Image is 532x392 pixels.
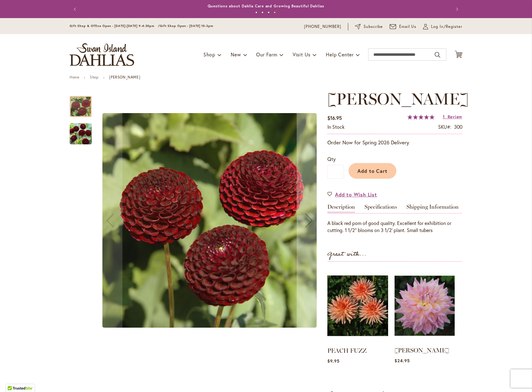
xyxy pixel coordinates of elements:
div: CROSSFIELD EBONY [70,117,92,144]
strong: Great with... [327,249,367,259]
button: Previous [70,3,82,15]
a: store logo [70,43,134,66]
a: Shop [90,75,98,79]
a: Add to Wish List [327,191,377,198]
img: CROSSFIELD EBONY [70,123,92,145]
span: Log In/Register [431,24,462,30]
div: CROSSFIELD EBONY [98,90,321,351]
button: 3 of 4 [268,11,270,13]
span: Add to Wish List [335,191,377,198]
a: 1 Review [443,114,462,120]
span: New [231,51,241,58]
span: $9.95 [327,358,340,364]
button: Next [297,90,321,351]
span: Qty [327,156,336,162]
span: In stock [327,124,345,130]
div: Product Images [98,90,349,351]
button: Add to Cart [349,163,396,179]
img: MINGUS PHILIP SR [395,268,455,343]
span: $16.95 [327,115,342,121]
strong: SKU [438,124,451,130]
span: Review [448,114,462,120]
a: Log In/Register [423,24,462,30]
div: CROSSFIELD EBONY [70,90,98,117]
a: [PERSON_NAME] [395,347,449,354]
div: CROSSFIELD EBONYCROSSFIELD EBONY [98,90,321,351]
a: Shipping Information [407,204,459,213]
span: Gift Shop & Office Open - [DATE]-[DATE] 9-4:30pm / [70,24,160,28]
span: [PERSON_NAME] [327,89,469,108]
p: Order Now for Spring 2026 Delivery [327,139,462,146]
div: Detailed Product Info [327,204,462,234]
span: $24.95 [395,358,410,363]
a: Specifications [364,204,397,213]
button: 4 of 4 [274,11,276,13]
span: Subscribe [364,24,383,30]
div: A black red pom of good quality. Excellent for exhibition or cutting. 1 1/2" blooms on 3 1/2' pla... [327,220,462,234]
img: CROSSFIELD EBONY [102,113,317,328]
a: Description [327,204,355,213]
iframe: Launch Accessibility Center [5,370,22,387]
a: [PHONE_NUMBER] [304,24,341,30]
span: Gift Shop Open - [DATE] 10-3pm [160,24,213,28]
button: Next [450,3,462,15]
span: 1 [443,114,445,120]
button: 2 of 4 [261,11,264,13]
span: Email Us [399,24,417,30]
span: Visit Us [293,51,310,58]
strong: [PERSON_NAME] [109,75,140,79]
a: Home [70,75,79,79]
div: 100% [407,115,434,120]
a: Questions about Dahlia Care and Growing Beautiful Dahlias [208,4,324,8]
span: Our Farm [256,51,277,58]
button: 1 of 4 [255,11,257,13]
span: Add to Cart [357,168,388,174]
a: Subscribe [355,24,383,30]
a: Email Us [390,24,417,30]
a: PEACH FUZZ [327,347,367,354]
span: Shop [203,51,215,58]
div: Availability [327,124,345,131]
div: 300 [454,124,462,131]
span: Help Center [326,51,354,58]
img: PEACH FUZZ [327,268,388,344]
